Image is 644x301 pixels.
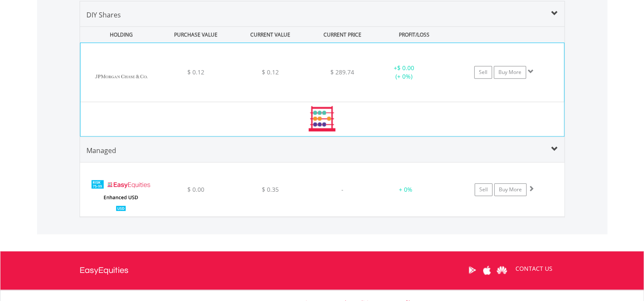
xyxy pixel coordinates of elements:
[330,68,354,76] span: $ 289.74
[187,185,204,193] span: $ 0.00
[378,185,433,194] div: + 0%
[341,185,343,193] span: -
[495,257,509,283] a: Huawei
[86,146,116,155] span: Managed
[84,173,157,215] img: EasyEquities%20Enhanced%20USD.jpg
[80,27,158,43] div: HOLDING
[86,10,121,20] span: DIY Shares
[494,183,527,196] a: Buy More
[372,64,435,81] div: + (+ 0%)
[187,68,204,76] span: $ 0.12
[234,27,307,43] div: CURRENT VALUE
[397,64,414,72] span: $ 0.00
[262,68,279,76] span: $ 0.12
[474,66,492,79] a: Sell
[85,54,158,99] img: EQU.US.JPM.png
[262,185,279,193] span: $ 0.35
[80,251,129,290] a: EasyEquities
[475,183,492,196] a: Sell
[308,27,376,43] div: CURRENT PRICE
[160,27,232,43] div: PURCHASE VALUE
[494,66,526,79] a: Buy More
[378,27,451,43] div: PROFIT/LOSS
[465,257,480,283] a: Google Play
[480,257,495,283] a: Apple
[509,257,558,281] a: CONTACT US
